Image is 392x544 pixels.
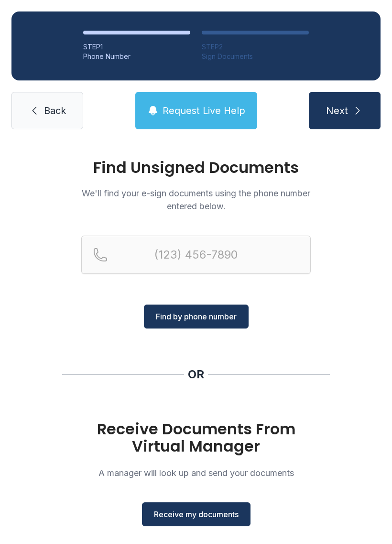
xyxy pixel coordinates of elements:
[81,187,311,213] p: We'll find your e-sign documents using the phone number entered below.
[156,311,237,322] span: Find by phone number
[202,42,309,52] div: STEP 2
[83,42,190,52] div: STEP 1
[154,509,239,520] span: Receive my documents
[44,104,66,117] span: Back
[81,466,311,479] p: A manager will look up and send your documents
[326,104,348,117] span: Next
[202,52,309,61] div: Sign Documents
[81,160,311,175] h1: Find Unsigned Documents
[83,52,190,61] div: Phone Number
[163,104,245,117] span: Request Live Help
[188,367,204,382] div: OR
[81,420,311,455] h1: Receive Documents From Virtual Manager
[81,236,311,274] input: Reservation phone number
